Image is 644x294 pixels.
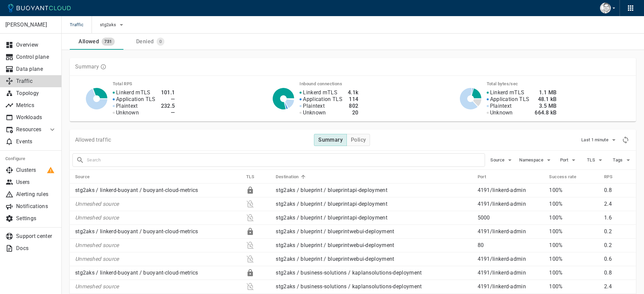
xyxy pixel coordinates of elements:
[76,36,99,45] div: Allowed
[549,242,599,249] p: 100%
[5,156,56,161] h5: Configure
[490,89,525,96] p: Linkerd mTLS
[612,155,633,165] button: Tags
[16,126,43,133] p: Resources
[133,36,154,45] div: Denied
[490,155,514,165] button: Source
[75,214,241,221] p: Unmeshed source
[348,89,359,96] h4: 4.1k
[276,283,422,290] a: stg2aks / business-solutions / kaplansolutions-deployment
[116,96,156,103] p: Application TLS
[16,42,56,48] p: Overview
[478,214,544,221] p: 5000
[303,103,325,109] p: Plaintext
[549,174,585,180] span: Success rate
[478,283,544,290] p: 4191 / linkerd-admin
[116,103,138,109] p: Plaintext
[549,174,576,180] h5: Success rate
[246,283,254,291] div: Plaintext
[5,21,56,28] p: [PERSON_NAME]
[314,134,347,146] button: Summary
[246,174,263,180] span: TLS
[604,187,631,194] p: 0.8
[75,137,111,143] p: Allowed traffic
[16,203,56,210] p: Notifications
[604,269,631,276] p: 0.8
[303,109,326,116] p: Unknown
[303,89,337,96] p: Linkerd mTLS
[613,157,624,163] span: Tags
[604,242,631,249] p: 0.2
[519,155,553,165] button: Namespace
[348,103,359,109] h4: 802
[246,214,254,222] div: Plaintext
[161,109,175,116] h4: —
[116,89,151,96] p: Linkerd mTLS
[276,242,394,248] a: stg2aks / blueprint / blueprintwebui-deployment
[276,256,394,262] a: stg2aks / blueprint / blueprintwebui-deployment
[100,20,125,30] button: stg2aks
[348,109,359,116] h4: 20
[123,34,177,50] a: Denied0
[16,138,56,145] p: Events
[549,214,599,221] p: 100%
[478,201,544,207] p: 4191 / linkerd-admin
[75,187,198,193] a: stg2aks / linkerd-buoyant / buoyant-cloud-metrics
[16,191,56,198] p: Alerting rules
[604,174,621,180] span: RPS
[161,96,175,103] h4: —
[75,201,241,207] p: Unmeshed source
[75,63,99,70] p: Summary
[100,22,117,28] span: stg2aks
[348,96,359,103] h4: 114
[478,256,544,262] p: 4191 / linkerd-admin
[346,134,370,146] button: Policy
[604,174,612,180] h5: RPS
[587,157,596,163] span: TLS
[558,155,580,165] button: Port
[161,103,175,109] h4: 232.5
[75,174,90,180] h5: Source
[585,155,606,165] button: TLS
[75,283,241,290] p: Unmeshed source
[161,89,175,96] h4: 101.1
[549,256,599,262] p: 100%
[276,201,387,207] a: stg2aks / blueprint / blueprintapi-deployment
[604,201,631,207] p: 2.4
[581,137,610,143] span: Last 1 minute
[535,109,556,116] h4: 664.8 kB
[16,215,56,222] p: Settings
[16,114,56,121] p: Workloads
[75,174,98,180] span: Source
[621,135,631,145] div: Refresh metrics
[549,201,599,207] p: 100%
[519,157,545,163] span: Namespace
[16,233,56,240] p: Support center
[16,66,56,72] p: Data plane
[478,187,544,194] p: 4191 / linkerd-admin
[604,214,631,221] p: 1.6
[478,228,544,235] p: 4191 / linkerd-admin
[70,34,123,50] a: Allowed731
[303,96,342,103] p: Application TLS
[246,174,254,180] h5: TLS
[16,54,56,60] p: Control plane
[604,256,631,262] p: 0.6
[116,109,139,116] p: Unknown
[535,89,556,96] h4: 1.1 MB
[75,242,241,249] p: Unmeshed source
[276,174,299,180] h5: Destination
[600,3,611,13] img: Raghavendra Prahallada Reddy
[604,228,631,235] p: 0.2
[490,157,506,163] span: Source
[549,283,599,290] p: 100%
[276,214,387,221] a: stg2aks / blueprint / blueprintapi-deployment
[490,96,530,103] p: Application TLS
[246,200,254,208] div: Plaintext
[16,167,56,174] p: Clusters
[351,137,366,143] h4: Policy
[102,39,114,44] span: 731
[100,64,106,70] svg: TLS data is compiled from traffic seen by Linkerd proxies. RPS and TCP bytes reflect both inbound...
[157,39,164,44] span: 0
[535,103,556,109] h4: 3.5 MB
